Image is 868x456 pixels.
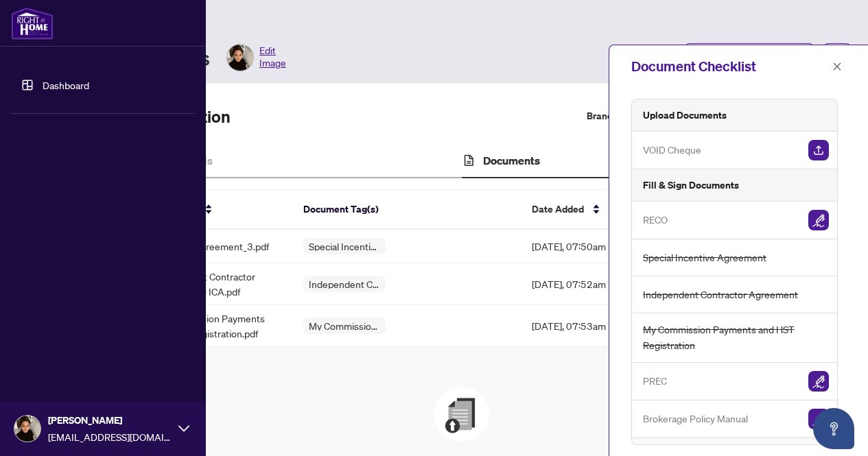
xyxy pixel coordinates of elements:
h4: Documents [483,152,540,169]
img: Profile Icon [227,45,253,71]
span: Incentive Agreement_3.pdf [152,239,269,254]
img: Upload Document [808,140,829,160]
span: Special Incentive Agreement [643,250,766,265]
span: Special Incentive Agreement [303,241,386,251]
th: Document Tag(s) [292,190,521,230]
span: Date Added [532,202,584,217]
th: Date Added [521,190,666,230]
a: Dashboard [43,79,89,91]
span: RECO [643,212,668,228]
th: File Name [141,190,293,230]
h5: Upload Documents [643,108,727,123]
td: [DATE], 07:53am [521,305,666,347]
span: [EMAIL_ADDRESS][DOMAIN_NAME] [48,429,172,444]
span: Independent Contractor Agreement - ICA.pdf [152,269,282,299]
span: Independent Contractor Agreement [303,279,386,289]
label: Branch: [587,108,620,124]
td: [DATE], 07:52am [521,263,666,305]
img: File Upload [434,387,489,442]
span: Edit Image [259,44,286,71]
div: Document Checklist [631,56,828,77]
td: [DATE], 07:50am [521,230,666,263]
span: Brokerage Policy Manual [643,411,748,427]
span: [PERSON_NAME] [48,413,172,428]
button: Open asap [813,408,854,449]
img: Profile Icon [14,416,40,442]
h5: Fill & Sign Documents [643,178,739,193]
img: Sign Document [808,371,829,392]
span: My Commission Payments and HST Registration [303,321,386,331]
span: Document Checklist [715,44,804,66]
img: logo [11,7,54,40]
img: Sign Document [808,409,829,429]
span: My Commission Payments and HST Registration [643,322,829,354]
button: Document Checklist [684,43,814,67]
img: Sign Document [808,210,829,230]
span: close [832,62,842,71]
span: VOID Cheque [643,142,701,158]
span: My Commission Payments and HST Registration.pdf [152,311,282,341]
span: PREC [643,373,667,389]
span: Independent Contractor Agreement [643,287,798,302]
